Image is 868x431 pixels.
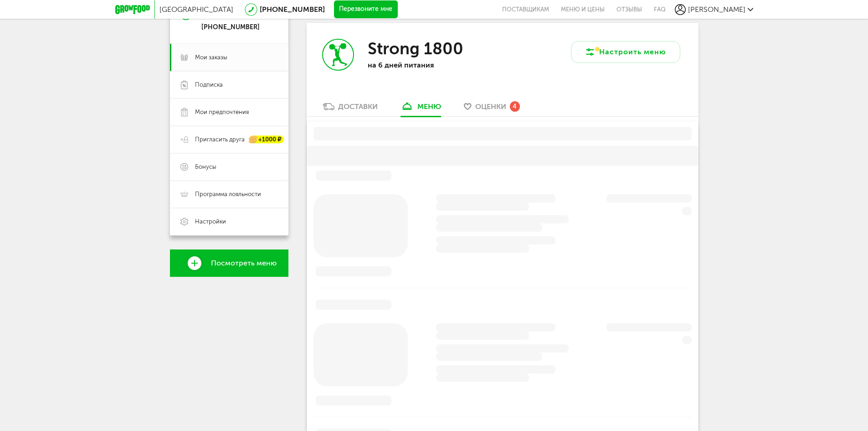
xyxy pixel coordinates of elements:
a: Бонусы [170,153,288,181]
a: Посмотреть меню [170,249,288,277]
a: Мои предпочтения [170,99,288,126]
a: меню [396,102,446,116]
button: Настроить меню [571,41,680,63]
a: Настройки [170,208,288,235]
div: +1000 ₽ [249,136,284,144]
span: Мои заказы [195,53,227,62]
div: 4 [510,101,520,111]
span: [PERSON_NAME] [688,5,745,14]
a: Оценки 4 [459,102,524,116]
div: меню [417,102,441,111]
div: Доставки [338,102,378,111]
a: Доставки [318,102,382,116]
span: Мои предпочтения [195,108,249,116]
span: Настройки [195,218,226,226]
a: Подписка [170,71,288,99]
div: [PHONE_NUMBER] [201,23,268,31]
p: на 6 дней питания [368,61,486,69]
span: Подписка [195,81,223,89]
a: Программа лояльности [170,181,288,208]
span: Оценки [475,102,506,111]
span: Пригласить друга [195,135,245,144]
span: Программа лояльности [195,190,261,198]
h3: Strong 1800 [368,39,463,58]
a: Мои заказы [170,44,288,71]
a: Пригласить друга +1000 ₽ [170,126,288,153]
span: [GEOGRAPHIC_DATA] [159,5,233,14]
span: Посмотреть меню [211,259,277,267]
span: Бонусы [195,163,216,171]
a: [PHONE_NUMBER] [260,5,325,14]
button: Перезвоните мне [334,0,398,19]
